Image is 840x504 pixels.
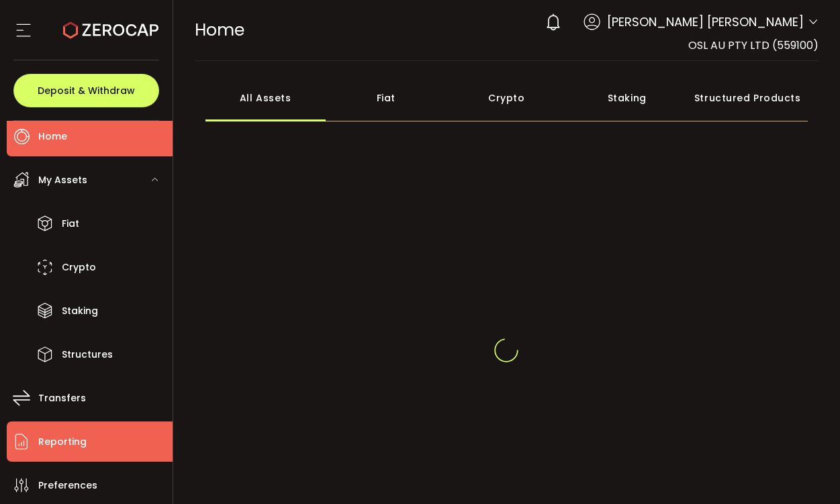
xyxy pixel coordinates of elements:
span: Deposit & Withdraw [38,86,135,95]
span: Preferences [38,476,97,495]
span: Home [38,127,67,146]
span: Transfers [38,389,86,408]
span: Home [195,18,244,42]
button: Deposit & Withdraw [13,74,159,107]
span: [PERSON_NAME] [PERSON_NAME] [607,13,804,31]
div: Staking [567,74,688,121]
div: Structured Products [688,74,808,121]
div: All Assets [205,74,326,121]
span: Crypto [62,258,96,277]
span: Structures [62,345,113,364]
span: Fiat [62,214,79,234]
span: My Assets [38,170,87,190]
div: Fiat [326,74,447,121]
div: Crypto [447,74,567,121]
span: Reporting [38,432,87,452]
span: OSL AU PTY LTD (559100) [688,38,819,53]
span: Staking [62,301,98,321]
